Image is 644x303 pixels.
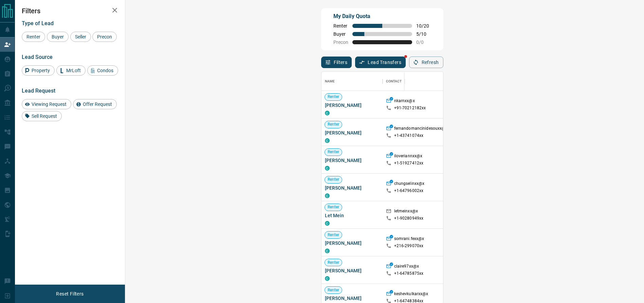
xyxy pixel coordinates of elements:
[24,34,43,39] span: Renter
[416,39,431,45] span: 0 / 0
[325,166,330,171] div: condos.ca
[22,7,118,15] h2: Filters
[47,32,69,42] div: Buyer
[394,271,424,276] p: +1- 64785875xx
[386,72,402,91] div: Contact
[394,264,419,271] p: claire97xx@x
[325,102,379,109] span: [PERSON_NAME]
[29,68,52,73] span: Property
[394,126,448,133] p: fernandomancinidesouxx@x
[95,34,114,39] span: Precon
[325,149,342,155] span: Renter
[73,99,117,109] div: Offer Request
[325,193,330,198] div: condos.ca
[325,177,342,182] span: Renter
[325,212,379,219] span: Let Mein
[325,72,335,91] div: Name
[325,287,342,293] span: Renter
[394,98,415,105] p: nkarnxx@x
[325,232,342,238] span: Renter
[355,57,406,68] button: Lead Transfers
[95,68,116,73] span: Condos
[394,236,424,243] p: somrani.fexx@x
[64,68,83,73] span: MrLoft
[325,138,330,143] div: condos.ca
[325,295,379,302] span: [PERSON_NAME]
[56,65,86,76] div: MrLoft
[409,57,443,68] button: Refresh
[394,188,424,194] p: +1- 64796002xx
[92,32,117,42] div: Precon
[325,267,379,274] span: [PERSON_NAME]
[325,204,342,210] span: Renter
[325,249,330,253] div: condos.ca
[394,216,424,221] p: +1- 90280949xx
[394,105,426,111] p: +91- 70212182xx
[321,57,352,68] button: Filters
[325,240,379,246] span: [PERSON_NAME]
[22,32,45,42] div: Renter
[325,260,342,266] span: Renter
[22,20,54,27] span: Type of Lead
[394,243,424,249] p: +216- 299070xx
[325,276,330,281] div: condos.ca
[325,185,379,191] span: [PERSON_NAME]
[29,113,59,119] span: Sell Request
[394,181,425,188] p: chungselinxx@x
[22,65,55,76] div: Property
[22,111,62,121] div: Sell Request
[394,133,424,139] p: +1- 43741074xx
[29,101,69,107] span: Viewing Request
[325,94,342,100] span: Renter
[80,101,114,107] span: Offer Request
[325,111,330,115] div: condos.ca
[73,34,89,39] span: Seller
[394,153,423,160] p: iloveriannxx@x
[22,87,55,94] span: Lead Request
[22,54,53,60] span: Lead Source
[325,129,379,136] span: [PERSON_NAME]
[333,39,348,45] span: Precon
[52,288,88,300] button: Reset Filters
[394,291,428,298] p: keshevkulkarxx@x
[325,157,379,164] span: [PERSON_NAME]
[333,12,431,20] p: My Daily Quota
[321,72,383,91] div: Name
[70,32,91,42] div: Seller
[49,34,66,39] span: Buyer
[416,31,431,37] span: 5 / 10
[394,208,418,216] p: letmeinxx@x
[325,122,342,127] span: Renter
[333,31,348,37] span: Buyer
[394,160,424,166] p: +1- 51927412xx
[325,221,330,226] div: condos.ca
[22,99,71,109] div: Viewing Request
[87,65,118,76] div: Condos
[333,23,348,29] span: Renter
[416,23,431,29] span: 10 / 20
